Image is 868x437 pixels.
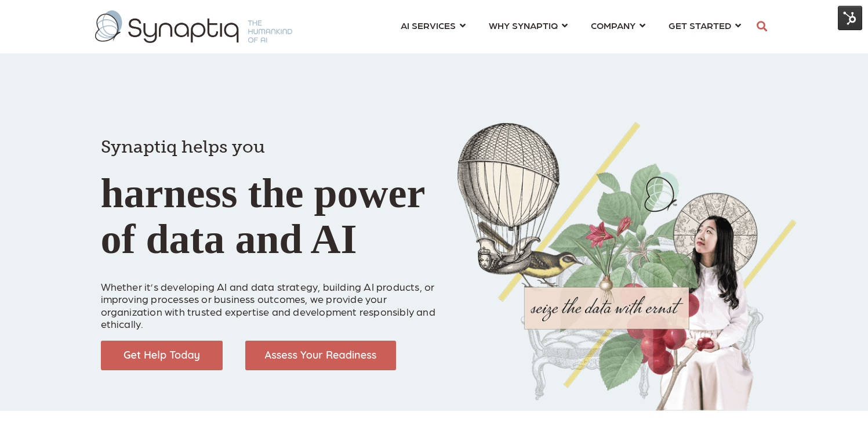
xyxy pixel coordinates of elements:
p: Whether it’s developing AI and data strategy, building AI products, or improving processes or bus... [101,268,440,330]
a: GET STARTED [669,15,741,36]
img: HubSpot Tools Menu Toggle [838,6,862,30]
iframe: Chat Widget [810,381,868,437]
h1: harness the power of data and AI [101,116,440,262]
img: Assess Your Readiness [245,341,396,370]
span: AI SERVICES [401,17,456,33]
a: WHY SYNAPTIQ [489,15,568,36]
span: Synaptiq helps you [101,136,265,157]
span: GET STARTED [669,17,731,33]
a: COMPANY [591,15,645,36]
img: synaptiq logo-1 [95,10,292,43]
a: AI SERVICES [401,15,466,36]
span: WHY SYNAPTIQ [489,17,558,33]
img: Get Help Today [101,341,223,370]
img: Collage of girl, balloon, bird, and butterfly, with seize the data with ernst text [457,122,797,411]
nav: menu [389,6,753,48]
span: COMPANY [591,17,635,33]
